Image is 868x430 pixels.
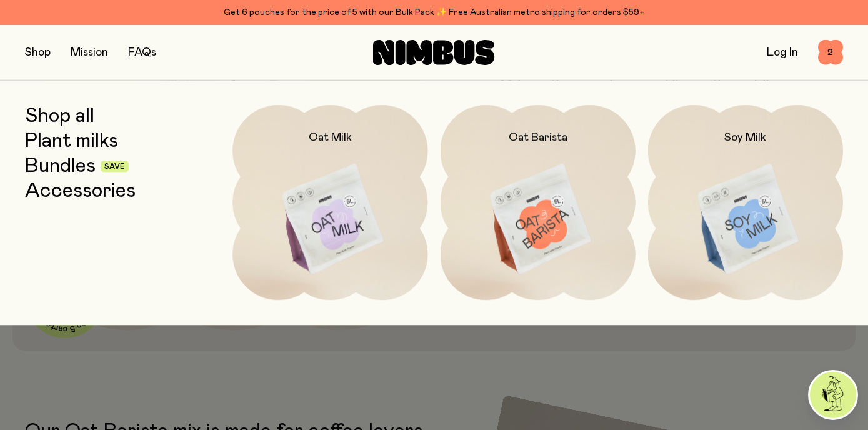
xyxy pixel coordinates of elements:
[25,180,136,202] a: Accessories
[25,105,94,127] a: Shop all
[25,155,96,177] a: Bundles
[25,5,843,20] div: Get 6 pouches for the price of 5 with our Bulk Pack ✨ Free Australian metro shipping for orders $59+
[818,40,843,65] button: 2
[232,105,427,300] a: Oat Milk
[104,163,125,171] span: Save
[724,130,766,145] h2: Soy Milk
[509,130,567,145] h2: Oat Barista
[71,47,108,58] a: Mission
[25,130,118,152] a: Plant milks
[128,47,156,58] a: FAQs
[441,105,636,300] a: Oat Barista
[767,47,798,58] a: Log In
[810,372,856,418] img: agent
[309,130,352,145] h2: Oat Milk
[648,105,843,300] a: Soy Milk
